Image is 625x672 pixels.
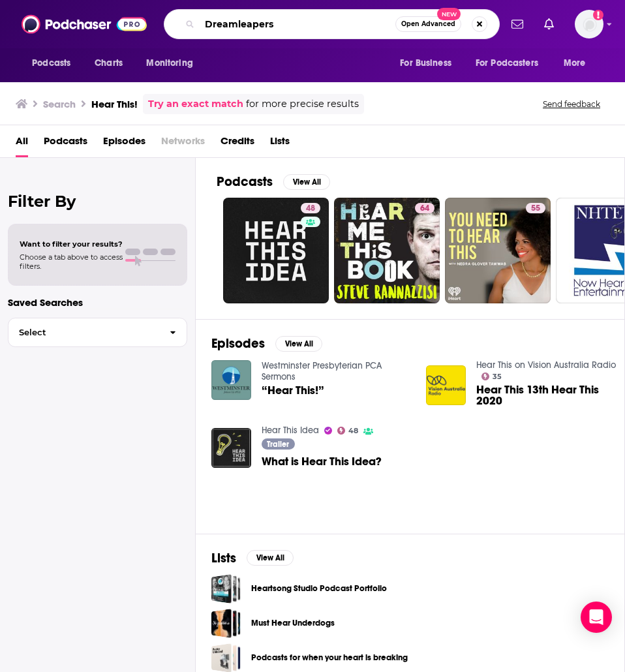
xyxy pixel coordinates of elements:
[575,10,603,38] span: Logged in as kkneafsey
[8,318,187,347] button: Select
[270,130,290,157] a: Lists
[211,428,251,468] img: What is Hear This Idea?
[476,54,538,72] span: For Podcasters
[575,10,603,38] button: Show profile menu
[575,10,603,38] img: User Profile
[16,130,28,157] a: All
[555,51,602,76] button: open menu
[221,130,254,157] a: Credits
[200,14,395,35] input: Search podcasts, credits, & more...
[223,198,329,303] a: 48
[251,581,387,596] a: Heartsong Studio Podcast Portfolio
[348,428,358,434] span: 48
[493,374,502,380] span: 35
[526,203,545,213] a: 55
[283,174,330,190] button: View All
[539,99,604,110] button: Send feedback
[267,440,289,448] span: Trailer
[415,203,434,213] a: 64
[23,51,87,76] button: open menu
[301,203,320,213] a: 48
[506,13,528,35] a: Show notifications dropdown
[262,360,382,382] a: Westminster Presbyterian PCA Sermons
[91,98,138,110] h3: Hear This!
[211,360,251,400] img: “Hear This!”
[148,97,243,112] a: Try an exact match
[539,13,559,35] a: Show notifications dropdown
[43,98,76,110] h3: Search
[22,12,147,37] img: Podchaser - Follow, Share and Rate Podcasts
[32,54,70,72] span: Podcasts
[247,550,294,566] button: View All
[437,8,461,20] span: New
[481,373,502,380] a: 35
[251,650,408,665] a: Podcasts for when your heart is breaking
[251,616,335,630] a: Must Hear Underdogs
[275,336,322,352] button: View All
[211,335,322,352] a: EpisodesView All
[531,202,540,215] span: 55
[44,130,87,157] a: Podcasts
[95,54,123,72] span: Charts
[476,384,625,406] a: Hear This 13th Hear This 2020
[246,97,359,112] span: for more precise results
[164,9,500,39] div: Search podcasts, credits, & more...
[262,385,324,396] a: “Hear This!”
[334,198,440,303] a: 64
[8,328,159,337] span: Select
[306,202,315,215] span: 48
[137,51,209,76] button: open menu
[211,609,241,638] a: Must Hear Underdogs
[146,54,192,72] span: Monitoring
[86,51,130,76] a: Charts
[20,239,123,249] span: Want to filter your results?
[420,202,429,215] span: 64
[8,192,187,211] h2: Filter By
[401,21,455,27] span: Open Advanced
[161,130,205,157] span: Networks
[564,54,586,72] span: More
[395,16,461,32] button: Open AdvancedNew
[103,130,145,157] a: Episodes
[445,198,551,303] a: 55
[391,51,468,76] button: open menu
[211,335,265,352] h2: Episodes
[20,252,123,271] span: Choose a tab above to access filters.
[262,456,382,467] a: What is Hear This Idea?
[211,550,294,566] a: ListsView All
[581,602,612,633] div: Open Intercom Messenger
[217,174,273,190] h2: Podcasts
[211,550,236,566] h2: Lists
[426,365,466,405] img: Hear This 13th Hear This 2020
[337,427,359,435] a: 48
[400,54,451,72] span: For Business
[8,296,187,309] p: Saved Searches
[593,10,603,20] svg: Add a profile image
[262,425,319,436] a: Hear This Idea
[211,574,241,603] a: Heartsong Studio Podcast Portfolio
[217,174,330,190] a: PodcastsView All
[467,51,557,76] button: open menu
[476,359,616,371] a: Hear This on Vision Australia Radio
